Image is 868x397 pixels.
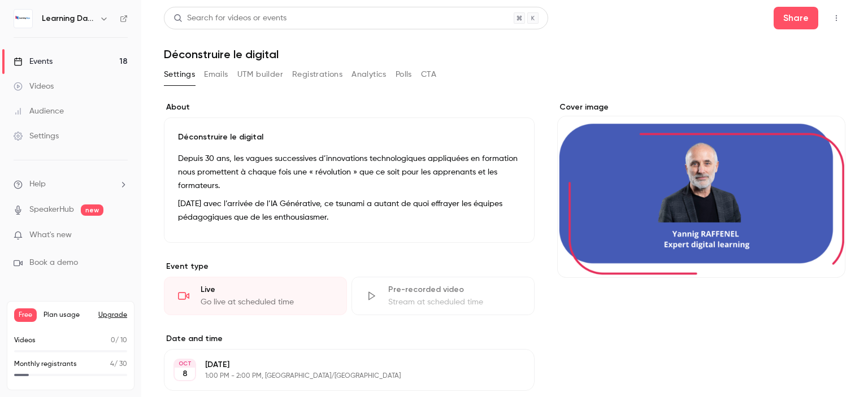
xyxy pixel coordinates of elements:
[42,13,95,24] h6: Learning Days
[173,12,287,24] div: Search for videos or events
[14,10,32,28] img: Learning Days
[29,29,128,38] div: Domaine: [DOMAIN_NAME]
[292,66,342,84] button: Registrations
[388,296,520,308] div: Stream at scheduled time
[178,197,520,224] p: [DATE] avec l’arrivée de l’IA Générative, ce tsunami a autant de quoi effrayer les équipes pédago...
[44,311,92,320] span: Plan usage
[111,337,115,344] span: 0
[164,333,535,344] label: Date and time
[14,81,54,92] div: Videos
[14,308,37,322] span: Free
[111,335,127,346] p: / 10
[29,204,74,216] a: SpeakerHub
[557,102,845,113] label: Cover image
[164,102,535,113] label: About
[128,66,137,75] img: tab_keywords_by_traffic_grey.svg
[164,261,535,272] p: Event type
[164,277,347,315] div: LiveGo live at scheduled time
[164,66,195,84] button: Settings
[98,311,127,320] button: Upgrade
[557,102,845,278] section: Cover image
[14,130,59,142] div: Settings
[164,47,845,61] h1: Déconstruire le digital
[14,106,64,117] div: Audience
[237,66,283,84] button: UTM builder
[58,67,87,74] div: Domaine
[178,152,520,193] p: Depuis 30 ans, les vagues successives d’innovations technologiques appliquées en formation nous p...
[201,296,333,308] div: Go live at scheduled time
[183,368,188,379] p: 8
[29,257,78,269] span: Book a demo
[29,229,72,241] span: What's new
[110,359,127,369] p: / 30
[205,372,475,381] p: 1:00 PM - 2:00 PM, [GEOGRAPHIC_DATA]/[GEOGRAPHIC_DATA]
[14,335,36,346] p: Videos
[396,66,412,84] button: Polls
[14,56,53,67] div: Events
[388,284,520,295] div: Pre-recorded video
[18,18,27,27] img: logo_orange.svg
[175,360,195,368] div: OCT
[774,7,818,29] button: Share
[32,18,55,27] div: v 4.0.25
[29,178,46,190] span: Help
[178,132,520,143] p: Déconstruire le digital
[351,66,387,84] button: Analytics
[14,178,128,190] li: help-dropdown-opener
[204,66,228,84] button: Emails
[110,361,114,368] span: 4
[18,29,27,38] img: website_grey.svg
[141,67,173,74] div: Mots-clés
[46,66,55,75] img: tab_domain_overview_orange.svg
[351,277,535,315] div: Pre-recorded videoStream at scheduled time
[81,204,103,216] span: new
[201,284,333,295] div: Live
[421,66,436,84] button: CTA
[14,359,77,369] p: Monthly registrants
[205,359,475,370] p: [DATE]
